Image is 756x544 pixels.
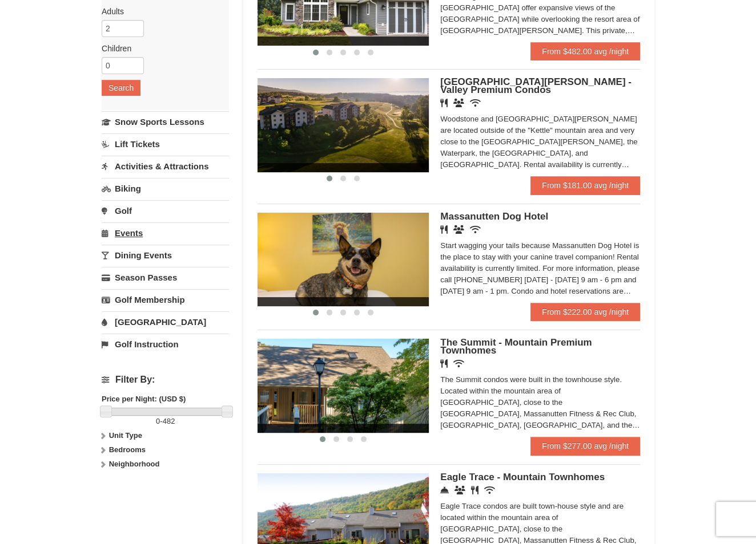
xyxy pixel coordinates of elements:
i: Wireless Internet (free) [484,486,495,494]
strong: Price per Night: (USD $) [102,395,186,403]
div: Start wagging your tails because Massanutten Dog Hotel is the place to stay with your canine trav... [440,240,640,297]
i: Wireless Internet (free) [470,225,481,234]
i: Conference Facilities [455,486,465,494]
strong: Neighborhood [109,460,160,468]
span: 0 [156,417,160,425]
span: The Summit - Mountain Premium Townhomes [440,337,592,356]
span: Massanutten Dog Hotel [440,211,548,222]
a: Golf [102,200,229,221]
i: Restaurant [440,99,448,107]
a: Golf Membership [102,289,229,310]
i: Wireless Internet (free) [453,359,464,368]
div: The Summit condos were built in the townhouse style. Located within the mountain area of [GEOGRAP... [440,374,640,431]
i: Banquet Facilities [453,225,464,234]
a: From $482.00 avg /night [530,42,640,60]
a: Lift Tickets [102,133,229,155]
i: Wireless Internet (free) [470,99,481,107]
div: Woodstone and [GEOGRAPHIC_DATA][PERSON_NAME] are located outside of the "Kettle" mountain area an... [440,113,640,170]
a: Season Passes [102,267,229,288]
label: - [102,416,229,427]
a: Dining Events [102,245,229,266]
i: Banquet Facilities [453,99,464,107]
strong: Bedrooms [109,445,146,454]
label: Adults [102,6,220,17]
strong: Unit Type [109,431,142,440]
span: [GEOGRAPHIC_DATA][PERSON_NAME] - Valley Premium Condos [440,76,632,95]
a: From $277.00 avg /night [530,437,640,455]
h4: Filter By: [102,375,229,385]
a: Activities & Attractions [102,156,229,177]
a: Biking [102,178,229,199]
i: Restaurant [471,486,478,494]
i: Concierge Desk [440,486,449,494]
a: From $181.00 avg /night [530,176,640,194]
a: [GEOGRAPHIC_DATA] [102,311,229,332]
i: Restaurant [440,225,448,234]
i: Restaurant [440,359,448,368]
a: Golf Instruction [102,334,229,355]
a: Events [102,222,229,243]
a: Snow Sports Lessons [102,111,229,132]
button: Search [102,80,140,96]
a: From $222.00 avg /night [530,303,640,321]
span: 482 [163,417,175,425]
span: Eagle Trace - Mountain Townhomes [440,472,605,482]
label: Children [102,43,220,54]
